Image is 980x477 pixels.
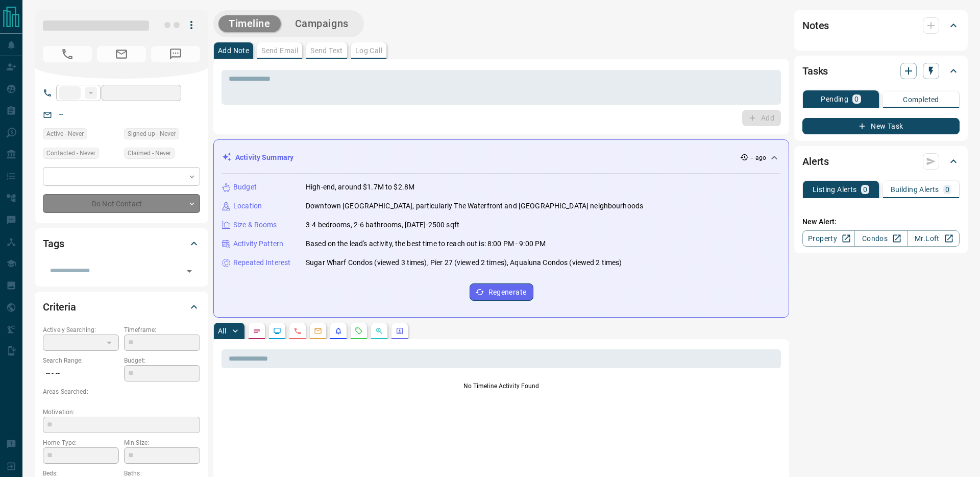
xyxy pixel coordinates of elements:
[128,129,176,139] span: Signed up - Never
[802,118,960,134] button: New Task
[222,148,780,167] div: Activity Summary-- ago
[813,186,857,193] p: Listing Alerts
[355,327,363,335] svg: Requests
[802,217,960,227] p: New Alert:
[821,96,848,103] p: Pending
[43,387,200,396] p: Areas Searched:
[233,238,283,249] p: Activity Pattern
[46,129,84,139] span: Active - Never
[124,325,200,335] p: Timeframe:
[43,235,64,252] h2: Tags
[124,438,200,447] p: Min Size:
[233,257,290,268] p: Repeated Interest
[802,59,960,83] div: Tasks
[182,264,197,278] button: Open
[97,46,146,62] span: No Email
[43,231,200,256] div: Tags
[854,96,859,103] p: 0
[235,152,293,163] p: Activity Summary
[128,148,171,158] span: Claimed - Never
[334,327,342,335] svg: Listing Alerts
[396,327,404,335] svg: Agent Actions
[59,110,63,118] a: --
[218,47,249,54] p: Add Note
[285,15,359,32] button: Campaigns
[375,327,383,335] svg: Opportunities
[218,327,226,335] p: All
[306,182,414,193] p: High-end, around $1.7M to $2.8M
[306,257,622,268] p: Sugar Wharf Condos (viewed 3 times), Pier 27 (viewed 2 times), Aqualuna Condos (viewed 2 times)
[802,153,829,170] h2: Alerts
[907,230,960,247] a: Mr.Loft
[124,356,200,365] p: Budget:
[233,182,257,193] p: Budget
[293,327,302,335] svg: Calls
[891,186,939,193] p: Building Alerts
[43,438,119,447] p: Home Type:
[43,365,119,382] p: -- - --
[151,46,200,62] span: No Number
[802,13,960,38] div: Notes
[750,153,766,162] p: -- ago
[46,148,95,158] span: Contacted - Never
[273,327,281,335] svg: Lead Browsing Activity
[945,186,949,193] p: 0
[43,194,200,213] div: Do Not Contact
[43,408,200,417] p: Motivation:
[43,299,76,315] h2: Criteria
[43,356,119,365] p: Search Range:
[233,201,262,211] p: Location
[306,238,546,249] p: Based on the lead's activity, the best time to reach out is: 8:00 PM - 9:00 PM
[863,186,867,193] p: 0
[802,17,829,34] h2: Notes
[802,230,855,247] a: Property
[802,63,828,79] h2: Tasks
[43,295,200,319] div: Criteria
[802,149,960,174] div: Alerts
[314,327,322,335] svg: Emails
[43,325,119,335] p: Actively Searching:
[233,220,277,230] p: Size & Rooms
[306,201,643,211] p: Downtown [GEOGRAPHIC_DATA], particularly The Waterfront and [GEOGRAPHIC_DATA] neighbourhoods
[306,220,459,230] p: 3-4 bedrooms, 2-6 bathrooms, [DATE]-2500 sqft
[470,283,533,301] button: Regenerate
[854,230,907,247] a: Condos
[903,96,939,103] p: Completed
[253,327,261,335] svg: Notes
[222,381,781,391] p: No Timeline Activity Found
[218,15,281,32] button: Timeline
[43,46,92,62] span: No Number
